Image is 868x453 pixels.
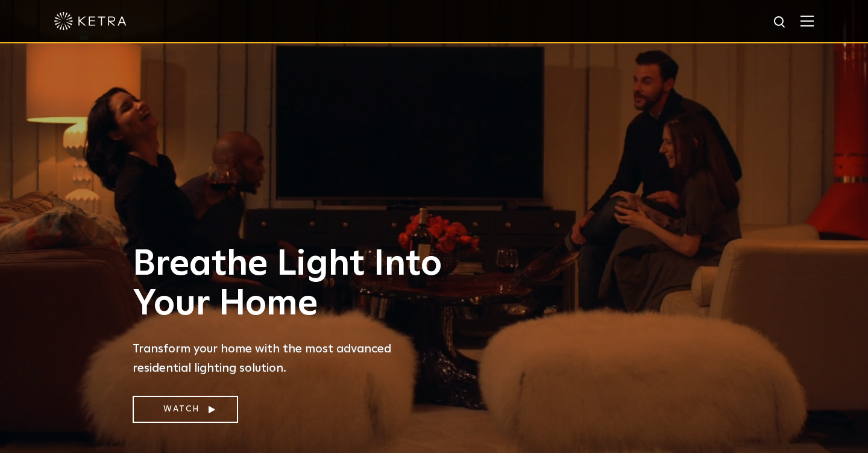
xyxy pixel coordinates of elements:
[133,245,452,324] h1: Breathe Light Into Your Home
[54,12,127,30] img: ketra-logo-2019-white
[133,396,238,423] a: Watch
[133,339,452,378] p: Transform your home with the most advanced residential lighting solution.
[773,15,788,30] img: search icon
[800,15,814,27] img: Hamburger%20Nav.svg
